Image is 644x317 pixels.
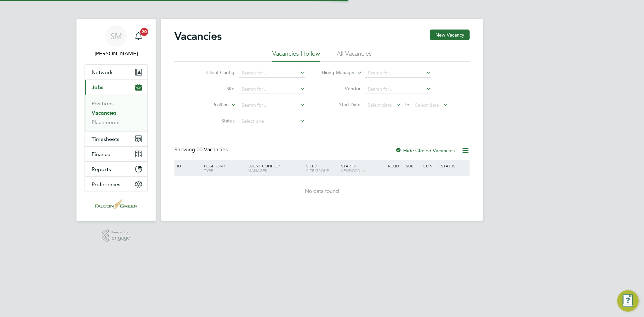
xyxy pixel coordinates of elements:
div: No data found [175,188,469,195]
label: Site [196,86,234,92]
span: Engage [111,235,130,241]
div: Position / [199,160,246,176]
span: Site Group [306,168,329,173]
img: falcongreen-logo-retina.png [95,199,137,209]
span: Shauna McNelis [85,50,148,58]
button: New Vacancy [430,30,470,40]
span: To [402,100,411,109]
a: Vacancies [92,110,116,116]
input: Search for... [365,85,431,94]
button: Reports [85,162,147,176]
div: Sub [404,160,422,171]
label: Start Date [322,102,361,108]
span: SM [110,32,122,41]
span: Select date [368,102,392,108]
button: Engage Resource Center [617,290,639,312]
div: Client Config / [246,160,305,176]
label: Status [196,118,234,124]
input: Select one [239,117,305,126]
button: Finance [85,147,147,161]
button: Network [85,65,147,80]
a: 20 [132,25,145,47]
div: ID [175,160,199,171]
h2: Vacancies [174,30,222,43]
nav: Main navigation [76,19,156,221]
span: Type [204,168,213,173]
a: Powered byEngage [102,229,130,242]
a: Positions [92,100,114,107]
span: Finance [92,151,110,157]
span: Jobs [92,84,103,91]
input: Search for... [239,101,305,110]
div: Site / [305,160,340,176]
label: Position [190,102,229,108]
span: Preferences [92,181,120,188]
span: Manager [248,168,267,173]
input: Search for... [239,68,305,78]
button: Timesheets [85,131,147,146]
button: Preferences [85,177,147,192]
input: Search for... [365,68,431,78]
a: Placements [92,119,119,125]
li: Vacancies I follow [272,50,320,62]
input: Search for... [239,85,305,94]
span: Timesheets [92,136,119,142]
a: SM[PERSON_NAME] [85,25,148,58]
label: Vendor [322,86,361,92]
label: Client Config [196,69,234,75]
span: 20 [140,28,148,36]
label: Hide Closed Vacancies [395,147,455,154]
span: Network [92,69,113,75]
span: Reports [92,166,111,172]
li: All Vacancies [337,50,372,62]
div: Conf [422,160,439,171]
div: Showing [174,146,229,153]
span: Powered by [111,229,130,235]
div: Jobs [85,95,147,131]
span: 00 Vacancies [197,146,228,153]
a: Go to home page [85,199,148,209]
span: Vendors [341,168,360,173]
label: Hiring Manager [316,69,355,76]
button: Jobs [85,80,147,95]
div: Start / [339,160,386,177]
div: Reqd [386,160,404,171]
span: Select date [415,102,439,108]
div: Status [439,160,469,171]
